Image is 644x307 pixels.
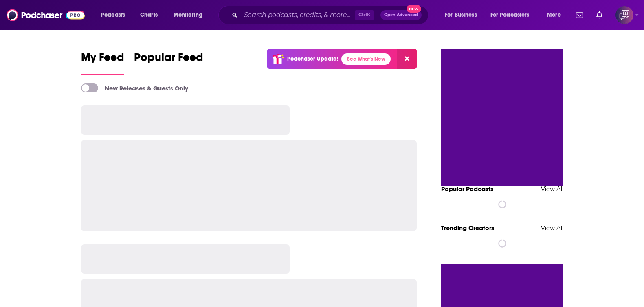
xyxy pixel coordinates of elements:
[615,6,633,24] button: Show profile menu
[226,6,436,24] div: Search podcasts, credits, & more...
[547,9,561,21] span: More
[384,13,418,17] span: Open Advanced
[445,9,477,21] span: For Business
[7,7,85,23] img: Podchaser - Follow, Share and Rate Podcasts
[355,10,374,20] span: Ctrl K
[134,50,203,69] span: Popular Feed
[615,6,633,24] img: User Profile
[485,9,541,22] button: open menu
[174,9,202,21] span: Monitoring
[140,9,158,21] span: Charts
[441,224,494,232] a: Trending Creators
[541,224,563,232] a: View All
[439,9,487,22] button: open menu
[341,53,391,65] a: See What's New
[593,8,606,22] a: Show notifications dropdown
[573,8,587,22] a: Show notifications dropdown
[95,9,136,22] button: open menu
[81,83,188,92] a: New Releases & Guests Only
[81,50,124,75] a: My Feed
[134,50,203,75] a: Popular Feed
[81,50,124,69] span: My Feed
[541,185,563,193] a: View All
[615,6,633,24] span: Logged in as corioliscompany
[135,9,163,22] a: Charts
[241,9,355,22] input: Search podcasts, credits, & more...
[490,9,530,21] span: For Podcasters
[287,55,338,62] p: Podchaser Update!
[407,5,421,13] span: New
[380,10,422,20] button: Open AdvancedNew
[101,9,125,21] span: Podcasts
[168,9,213,22] button: open menu
[441,185,493,193] a: Popular Podcasts
[541,9,571,22] button: open menu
